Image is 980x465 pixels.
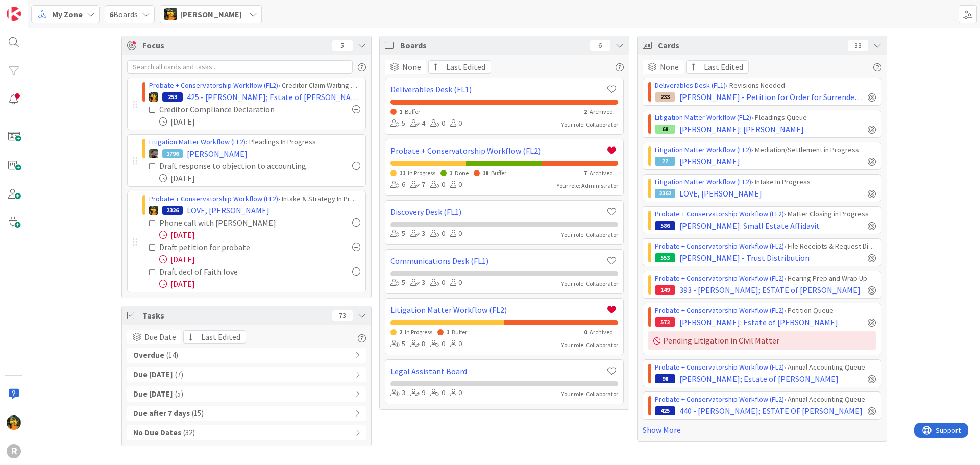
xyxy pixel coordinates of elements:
span: [PERSON_NAME]; Estate of [PERSON_NAME] [679,373,839,385]
div: › Pleadings In Progress [149,137,360,148]
div: Phone call with [PERSON_NAME] [159,216,311,229]
a: Discovery Desk (FL1) [390,206,606,218]
div: 0 [430,338,445,350]
img: MR [149,206,158,215]
span: Due Date [144,331,176,343]
a: Communications Desk (FL1) [390,255,606,267]
span: In Progress [405,328,432,336]
span: Focus [142,39,324,52]
a: Deliverables Desk (FL1) [390,83,606,95]
span: None [402,61,421,73]
div: Pending Litigation in Civil Matter [648,331,876,350]
div: 3 [410,228,425,239]
div: 0 [430,179,445,190]
input: Search all cards and tasks... [127,60,353,74]
img: MR [164,8,177,20]
div: › Annual Accounting Queue [655,362,876,373]
div: 1796 [162,149,183,158]
div: 9 [410,387,425,399]
span: Boards [109,8,138,20]
div: 425 [655,406,675,415]
a: Legal Assistant Board [390,365,606,377]
div: 5 [332,40,353,51]
button: Last Edited [686,60,749,74]
div: [DATE] [159,253,360,265]
span: 0 [584,328,587,336]
span: [PERSON_NAME] [180,8,242,20]
span: In Progress [408,169,435,177]
div: › Hearing Prep and Wrap Up [655,273,876,284]
span: 425 - [PERSON_NAME]; Estate of [PERSON_NAME] [187,91,360,103]
div: 0 [450,338,462,350]
span: ( 32 ) [183,427,195,439]
span: Buffer [405,108,420,115]
span: Buffer [452,328,467,336]
span: Buffer [491,169,506,177]
span: 393 - [PERSON_NAME]; ESTATE of [PERSON_NAME] [679,284,861,296]
a: Probate + Conservatorship Workflow (FL2) [655,274,784,283]
div: › Creditor Claim Waiting Period [149,80,360,91]
span: 2 [399,328,402,336]
span: Tasks [142,309,327,322]
div: Your role: Collaborator [561,230,618,239]
div: R [7,444,21,458]
div: 553 [655,253,675,262]
div: 0 [450,387,462,399]
span: [PERSON_NAME] [679,155,740,167]
span: 11 [399,169,405,177]
div: › Revisions Needed [655,80,876,91]
a: Probate + Conservatorship Workflow (FL2) [149,194,278,203]
div: Your role: Collaborator [561,279,618,288]
span: 1 [399,108,402,115]
div: 7 [410,179,425,190]
div: 68 [655,125,675,134]
a: Probate + Conservatorship Workflow (FL2) [655,362,784,372]
div: 0 [450,228,462,239]
div: 0 [450,118,462,129]
a: Probate + Conservatorship Workflow (FL2) [149,81,278,90]
div: Draft decl of Faith love [159,265,292,278]
div: › Intake & Strategy In Progress [149,193,360,204]
div: 98 [655,374,675,383]
div: 8 [410,338,425,350]
span: LOVE, [PERSON_NAME] [679,187,762,200]
div: Your role: Collaborator [561,120,618,129]
a: Litigation Matter Workflow (FL2) [390,304,606,316]
div: Draft petition for probate [159,241,298,253]
a: Probate + Conservatorship Workflow (FL2) [655,241,784,251]
img: MR [7,415,21,430]
b: Due after 7 days [133,408,190,420]
img: Visit kanbanzone.com [7,7,21,21]
span: Cards [658,39,843,52]
a: Litigation Matter Workflow (FL2) [655,113,751,122]
div: 2362 [655,189,675,198]
div: 73 [332,310,353,321]
span: [PERSON_NAME]: Estate of [PERSON_NAME] [679,316,838,328]
b: Due [DATE] [133,388,173,400]
span: ( 5 ) [175,388,183,400]
div: 3 [410,277,425,288]
div: › Petition Queue [655,305,876,316]
div: 0 [430,277,445,288]
span: ( 15 ) [192,408,204,420]
div: 6 [590,40,610,51]
span: Support [21,2,46,14]
a: Litigation Matter Workflow (FL2) [149,137,246,146]
div: Draft response to objection to accounting. [159,160,327,172]
a: Probate + Conservatorship Workflow (FL2) [655,209,784,218]
div: 0 [430,228,445,239]
div: 0 [430,387,445,399]
img: MR [149,92,158,102]
div: [DATE] [159,115,360,128]
div: › Mediation/Settlement in Progress [655,144,876,155]
div: › Annual Accounting Queue [655,394,876,405]
span: [PERSON_NAME]: Small Estate Affidavit [679,219,820,232]
div: Your role: Collaborator [561,389,618,399]
a: Show More [643,424,881,436]
a: Litigation Matter Workflow (FL2) [655,177,751,186]
div: 586 [655,221,675,230]
span: [PERSON_NAME]: [PERSON_NAME] [679,123,804,135]
b: Overdue [133,350,164,361]
span: ( 7 ) [175,369,183,381]
img: MW [149,149,158,158]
